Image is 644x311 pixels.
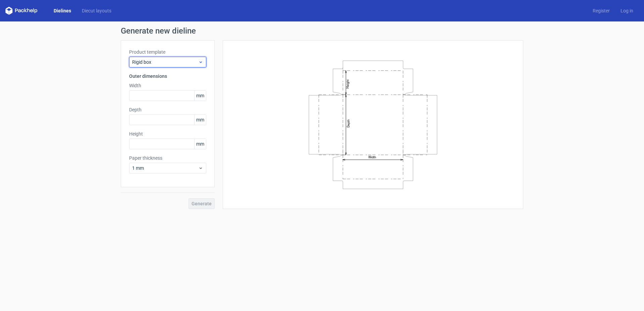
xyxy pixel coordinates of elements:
text: Depth [346,119,350,127]
a: Log in [615,7,639,14]
h3: Outer dimensions [129,73,206,80]
label: Width [129,82,206,89]
span: mm [194,139,206,149]
span: Rigid box [132,59,198,65]
span: mm [194,91,206,101]
span: 1 mm [132,165,198,171]
a: Register [587,7,615,14]
a: Diecut layouts [76,7,117,14]
label: Paper thickness [129,155,206,161]
label: Depth [129,106,206,113]
label: Product template [129,49,206,55]
label: Height [129,131,206,137]
h1: Generate new dieline [121,27,523,35]
a: Dielines [48,7,76,14]
span: mm [194,115,206,125]
text: Height [346,79,350,88]
text: Width [368,155,376,159]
